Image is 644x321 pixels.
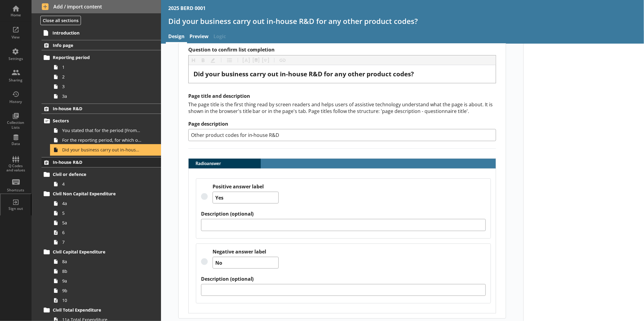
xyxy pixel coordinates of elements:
li: SectorsYou stated that for the period [From] to [To], [Ru Name] carried out in-house R&D. Is this... [44,116,161,155]
span: 9a [62,278,141,284]
span: Did your business carry out in-house R&D for any other product codes? [193,70,414,78]
div: Question to confirm list completion [193,70,491,78]
span: Civil or defence [53,171,139,177]
a: Civil Capital Expenditure [42,247,161,257]
span: 4 [62,181,141,187]
div: Sign out [5,206,26,211]
li: Civil or defence4 [44,170,161,189]
label: Description (optional) [201,276,486,282]
a: 8b [51,266,161,276]
span: 5 [62,210,141,216]
a: Preview [187,31,211,44]
a: Design [166,31,187,44]
label: Description (optional) [201,211,486,217]
li: Civil Non Capital Expenditure4a55a67 [44,189,161,247]
a: Civil or defence [42,170,161,179]
a: You stated that for the period [From] to [To], [Ru Name] carried out in-house R&D. Is this correct? [51,126,161,135]
div: View [5,35,26,40]
a: Did your business carry out in-house R&D for any other product codes? [51,145,161,155]
div: 2025 BERD 0001 [168,5,206,12]
li: In-house R&DSectorsYou stated that for the period [From] to [To], [Ru Name] carried out in-house ... [32,104,161,155]
span: 10 [62,297,141,303]
li: Info pageReporting period1233a [32,40,161,101]
span: In-house R&D [53,159,139,165]
a: 2 [51,72,161,82]
a: For the reporting period, for which of the following product codes has your business carried out ... [51,135,161,145]
a: 5a [51,218,161,228]
a: In-house R&D [42,104,161,114]
a: In-house R&D [42,157,161,167]
button: Close all sections [40,16,81,25]
a: 9b [51,286,161,296]
a: 9a [51,276,161,286]
span: 2 [62,74,141,80]
textarea: Yes [213,192,279,204]
label: Positive answer label [213,184,279,190]
div: Settings [5,56,26,61]
div: Shortcuts [5,188,26,193]
div: Q Codes and values [5,164,26,173]
a: Info page [42,40,161,50]
span: 1 [62,64,141,70]
span: Add / import content [42,3,151,10]
label: Negative answer label [213,249,279,255]
a: 7 [51,237,161,247]
a: 10 [51,296,161,305]
a: 8a [51,257,161,266]
div: Collection Lists [5,120,26,130]
a: 4a [51,199,161,208]
span: 5a [62,220,141,226]
a: 4 [51,179,161,189]
span: 8a [62,259,141,264]
a: Sectors [42,116,161,126]
span: Civil Non Capital Expenditure [53,191,139,197]
span: Info page [53,42,139,48]
div: Radio answer [188,158,496,314]
a: 6 [51,228,161,237]
span: For the reporting period, for which of the following product codes has your business carried out ... [62,137,141,143]
a: Introduction [41,28,161,38]
span: 3 [62,84,141,89]
span: Sectors [53,118,139,124]
div: Sharing [5,78,26,83]
span: 7 [62,239,141,245]
a: Civil Total Expenditure [42,305,161,315]
a: 3a [51,91,161,101]
a: 1 [51,62,161,72]
div: Home [5,13,26,18]
span: Introduction [52,30,139,36]
span: You stated that for the period [From] to [To], [Ru Name] carried out in-house R&D. Is this correct? [62,127,141,133]
a: Civil Non Capital Expenditure [42,189,161,199]
label: Question to confirm list completion [188,47,496,53]
a: Reporting period [42,53,161,62]
span: 4a [62,200,141,206]
div: Data [5,141,26,146]
h1: Did your business carry out in-house R&D for any other product codes? [168,16,637,26]
span: In-house R&D [53,106,139,111]
h2: Page title and description [188,93,496,99]
span: 8b [62,268,141,274]
a: 5 [51,208,161,218]
span: Did your business carry out in-house R&D for any other product codes? [62,147,141,153]
li: Reporting period1233a [44,53,161,101]
span: Civil Capital Expenditure [53,249,139,255]
div: History [5,99,26,104]
span: 6 [62,230,141,235]
span: Reporting period [53,55,139,60]
a: 3 [51,82,161,91]
span: Logic [211,31,228,44]
span: Civil Total Expenditure [53,307,139,313]
span: 3a [62,93,141,99]
span: Radio answer [189,161,230,166]
label: Page description [188,121,496,127]
div: The page title is the first thing read by screen readers and helps users of assistive technology ... [188,101,496,114]
textarea: No [213,257,279,269]
span: 9b [62,288,141,293]
li: Civil Capital Expenditure8a8b9a9b10 [44,247,161,305]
